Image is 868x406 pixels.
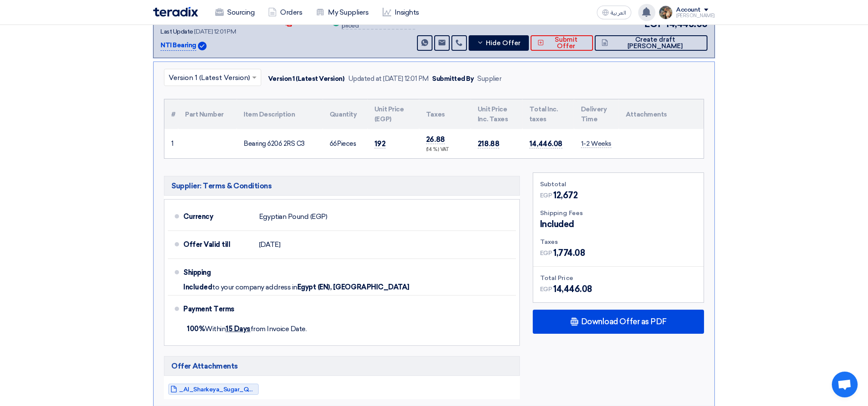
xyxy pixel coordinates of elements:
div: Account [676,6,701,14]
span: 218.88 [478,139,499,148]
th: Unit Price Inc. Taxes [471,99,522,129]
u: 15 Days [225,325,250,333]
img: file_1710751448746.jpg [659,6,673,19]
div: [PERSON_NAME] [676,13,715,18]
div: Total Price [540,274,697,283]
div: Egyptian Pound (EGP) [259,209,327,225]
th: Unit Price (EGP) [368,99,419,129]
span: Included [540,218,574,231]
img: Verified Account [198,42,207,50]
img: Teradix logo [153,7,198,17]
button: Submit Offer [531,35,593,51]
h5: Supplier: Terms & Conditions [164,176,520,196]
span: to your company address in [212,283,297,292]
th: Quantity [323,99,368,129]
td: 1 [164,129,178,158]
span: Create draft [PERSON_NAME] [610,37,701,49]
th: # [164,99,178,129]
span: Included [183,283,212,292]
span: 1-2 Weeks [581,140,612,148]
a: My Suppliers [309,3,375,22]
strong: 100% [187,325,205,333]
div: Submitted By [432,74,474,84]
span: 14,446.08 [553,283,592,295]
div: Payment Terms [183,299,506,320]
span: العربية [611,10,626,16]
span: EGP [540,285,552,294]
th: Total Inc. taxes [522,99,574,129]
div: Offer Valid till [183,234,252,255]
button: Hide Offer [469,35,529,51]
span: EGP [540,249,552,258]
th: Item Description [237,99,323,129]
div: Subtotal [540,180,697,189]
th: Taxes [419,99,471,129]
span: [DATE] 12:01 PM [194,28,236,35]
span: Last Update [161,28,193,35]
p: NTI Bearing [161,40,196,51]
span: 26.88 [426,135,445,144]
a: Insights [376,3,426,22]
a: Orders [261,3,309,22]
div: (14 %) VAT [426,146,464,154]
span: Download Offer as PDF [581,318,667,326]
div: Currency [183,206,252,227]
a: _Al_Sharkeya_Sugar_QTN_1759395683382.pdf [168,384,259,395]
div: Version 1 (Latest Version) [268,74,345,84]
span: 1,774.08 [553,246,585,259]
span: 192 [374,139,386,148]
div: Updated at [DATE] 12:01 PM [348,74,429,84]
td: Pieces [323,129,368,158]
div: Shipping [183,262,252,283]
div: Shipping Fees [540,209,697,218]
a: Sourcing [208,3,261,22]
div: Open chat [832,372,858,397]
span: Within from Invoice Date. [187,325,306,333]
th: Delivery Time [574,99,619,129]
span: 66 [330,140,337,148]
div: Taxes [540,237,697,246]
span: _Al_Sharkeya_Sugar_QTN_1759395683382.pdf [179,386,256,393]
span: EGP [540,191,552,200]
h5: Offer Attachments [164,356,520,376]
span: Submit Offer [546,37,586,49]
span: Egypt (EN), [GEOGRAPHIC_DATA] [297,283,409,292]
button: Create draft [PERSON_NAME] [595,35,707,51]
div: Bearing 6206 2RS C3 [244,139,316,149]
span: Hide Offer [486,40,521,46]
button: العربية [597,6,631,19]
span: [DATE] [259,240,280,249]
span: 14,446.08 [529,139,562,148]
div: Supplier [477,74,501,84]
th: Attachments [619,99,704,129]
span: 12,672 [553,189,578,202]
th: Part Number [178,99,237,129]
